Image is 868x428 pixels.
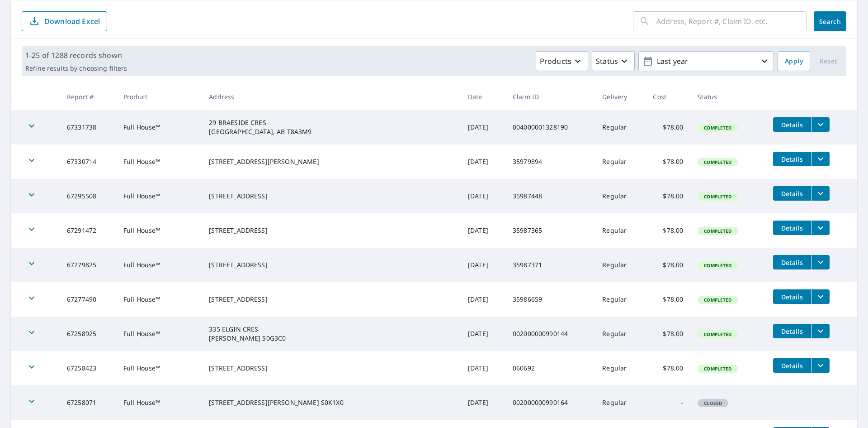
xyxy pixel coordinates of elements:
[811,324,830,338] button: filesDropdownBtn-67258925
[773,186,811,201] button: detailsBtn-67295508
[60,83,116,110] th: Report #
[116,179,202,213] td: Full House™
[60,351,116,385] td: 67258423
[60,385,116,420] td: 67258071
[773,358,811,373] button: detailsBtn-67258423
[595,385,646,420] td: Regular
[461,351,505,385] td: [DATE]
[595,317,646,351] td: Regular
[209,325,453,343] div: 335 ELGIN CRES [PERSON_NAME] S0G3C0
[595,213,646,248] td: Regular
[116,248,202,282] td: Full House™
[773,289,811,304] button: detailsBtn-67277490
[773,324,811,338] button: detailsBtn-67258925
[536,51,588,71] button: Products
[773,152,811,166] button: detailsBtn-67330714
[505,144,595,179] td: 35979894
[698,159,737,165] span: Completed
[25,50,127,61] p: 1-25 of 1288 records shown
[811,255,830,269] button: filesDropdownBtn-67279825
[811,358,830,373] button: filesDropdownBtn-67258423
[116,213,202,248] td: Full House™
[595,248,646,282] td: Regular
[778,51,810,71] button: Apply
[595,179,646,213] td: Regular
[540,56,571,67] p: Products
[773,221,811,235] button: detailsBtn-67291472
[44,16,100,26] p: Download Excel
[821,17,839,26] span: Search
[116,110,202,144] td: Full House™
[209,260,453,269] div: [STREET_ADDRESS]
[592,51,635,71] button: Status
[698,365,737,372] span: Completed
[505,179,595,213] td: 35987448
[773,255,811,269] button: detailsBtn-67279825
[60,248,116,282] td: 67279825
[461,179,505,213] td: [DATE]
[505,317,595,351] td: 002000000990144
[461,144,505,179] td: [DATE]
[461,213,505,248] td: [DATE]
[698,193,737,200] span: Completed
[785,56,803,67] span: Apply
[778,155,806,164] span: Details
[595,110,646,144] td: Regular
[698,125,737,131] span: Completed
[209,398,453,407] div: [STREET_ADDRESS][PERSON_NAME] S0K1X0
[778,224,806,232] span: Details
[60,282,116,317] td: 67277490
[505,282,595,317] td: 35986659
[811,221,830,235] button: filesDropdownBtn-67291472
[638,51,774,71] button: Last year
[811,117,830,132] button: filesDropdownBtn-67331738
[60,110,116,144] td: 67331738
[595,144,646,179] td: Regular
[116,351,202,385] td: Full House™
[814,11,846,31] button: Search
[505,213,595,248] td: 35987365
[596,56,618,67] p: Status
[698,297,737,303] span: Completed
[209,118,453,136] div: 29 BRAESIDE CRES [GEOGRAPHIC_DATA], AB T8A3M9
[209,364,453,373] div: [STREET_ADDRESS]
[461,317,505,351] td: [DATE]
[653,53,759,69] p: Last year
[773,117,811,132] button: detailsBtn-67331738
[116,144,202,179] td: Full House™
[461,110,505,144] td: [DATE]
[646,248,690,282] td: $78.00
[778,258,806,267] span: Details
[778,361,806,370] span: Details
[698,228,737,234] span: Completed
[690,83,766,110] th: Status
[646,213,690,248] td: $78.00
[595,282,646,317] td: Regular
[209,226,453,235] div: [STREET_ADDRESS]
[646,144,690,179] td: $78.00
[778,120,806,129] span: Details
[116,83,202,110] th: Product
[646,179,690,213] td: $78.00
[505,351,595,385] td: 060692
[505,110,595,144] td: 004000001328190
[505,248,595,282] td: 35987371
[698,331,737,337] span: Completed
[202,83,461,110] th: Address
[505,83,595,110] th: Claim ID
[811,152,830,166] button: filesDropdownBtn-67330714
[461,282,505,317] td: [DATE]
[22,11,107,31] button: Download Excel
[116,317,202,351] td: Full House™
[116,282,202,317] td: Full House™
[646,351,690,385] td: $78.00
[209,157,453,166] div: [STREET_ADDRESS][PERSON_NAME]
[461,83,505,110] th: Date
[778,327,806,336] span: Details
[646,110,690,144] td: $78.00
[646,385,690,420] td: -
[646,282,690,317] td: $78.00
[811,289,830,304] button: filesDropdownBtn-67277490
[811,186,830,201] button: filesDropdownBtn-67295508
[60,317,116,351] td: 67258925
